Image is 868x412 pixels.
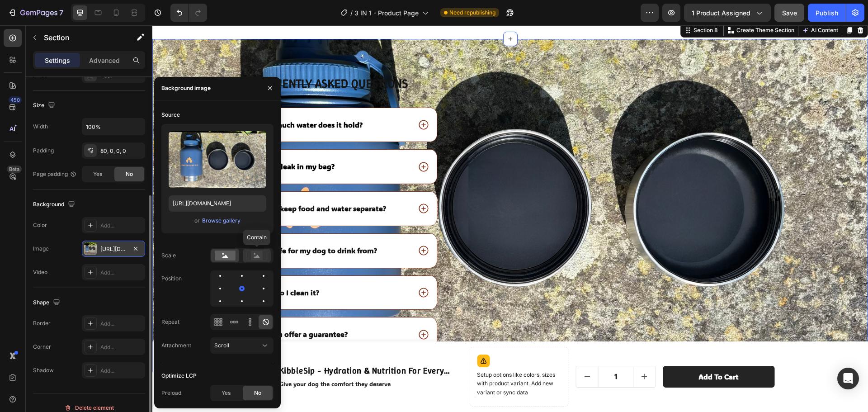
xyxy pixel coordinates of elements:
[100,367,143,375] div: Add...
[9,96,22,104] div: 450
[539,1,567,9] div: Section 8
[82,118,145,135] input: Auto
[105,95,210,104] span: How much water does it hold?
[170,4,207,22] div: Undo/Redo
[546,347,586,356] div: Add to cart
[59,7,63,18] p: 7
[100,320,143,328] div: Add...
[105,220,225,230] span: Is it safe for my dog to drink from?
[152,25,868,412] iframe: Design area
[222,389,231,397] span: Yes
[202,216,241,225] button: Browse gallery
[816,8,838,18] div: Publish
[33,147,54,155] div: Padding
[33,170,77,178] div: Page padding
[774,4,804,22] button: Save
[169,131,266,188] img: preview-image
[105,178,234,188] span: Can it keep food and water separate?
[808,4,846,22] button: Publish
[100,147,143,155] div: 80, 0, 0, 0
[33,221,47,229] div: Color
[7,166,22,173] div: Beta
[782,9,797,17] span: Save
[93,170,102,178] span: Yes
[100,269,143,277] div: Add...
[126,170,133,178] span: No
[33,199,77,211] div: Background
[350,8,353,18] span: /
[89,56,120,65] p: Advanced
[33,343,51,351] div: Corner
[354,8,419,18] span: 3 IN 1 - Product Page
[254,389,261,397] span: No
[481,341,503,362] button: increment
[214,342,229,349] span: Scroll
[33,245,49,253] div: Image
[161,111,180,119] div: Source
[446,341,481,362] input: quantity
[33,268,47,276] div: Video
[343,364,376,370] span: or
[33,99,57,112] div: Size
[4,4,67,22] button: 7
[44,32,118,43] p: Section
[100,343,143,351] div: Add...
[161,389,181,397] div: Preload
[325,346,409,372] p: Setup options like colors, sizes with product variant.
[161,318,179,326] div: Repeat
[33,366,54,374] div: Shadow
[45,56,70,65] p: Settings
[202,217,241,225] div: Browse gallery
[161,341,191,350] div: Attachment
[194,215,200,226] span: or
[449,9,495,17] span: Need republishing
[210,337,274,354] button: Scroll
[161,84,211,92] div: Background image
[161,251,176,260] div: Scale
[837,368,859,389] div: Open Intercom Messenger
[169,195,266,212] input: https://example.com/image.jpg
[584,1,642,9] p: Create Theme Section
[105,304,195,313] span: Do you offer a guarantee?
[684,4,771,22] button: 1 product assigned
[424,341,446,362] button: decrement
[33,123,48,131] div: Width
[33,319,51,327] div: Border
[351,364,376,370] span: sync data
[33,297,62,309] div: Shape
[692,8,750,18] span: 1 product assigned
[161,275,182,283] div: Position
[105,262,167,272] span: How do I clean it?
[100,222,143,230] div: Add...
[100,245,127,253] div: [URL][DOMAIN_NAME]
[161,372,197,380] div: Optimize LCP
[96,50,286,67] h2: Frequently asked questions
[105,136,182,146] span: Will it leak in my bag?
[510,341,622,363] button: Add to cart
